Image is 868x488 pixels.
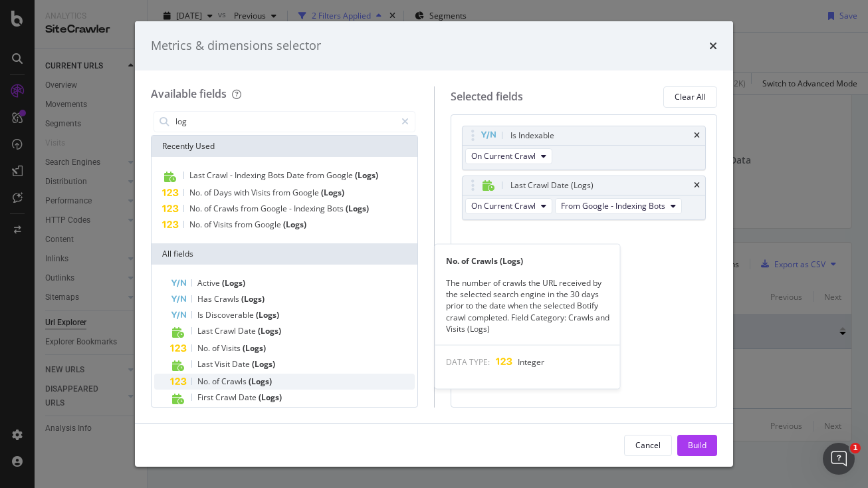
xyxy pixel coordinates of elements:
[709,37,717,55] div: times
[215,392,239,403] span: Crawl
[189,203,204,214] span: No.
[197,358,215,370] span: Last
[462,176,706,220] div: Last Crawl Date (Logs)timesOn Current CrawlFrom Google - Indexing Bots
[189,187,204,198] span: No.
[197,325,215,336] span: Last
[197,376,212,387] span: No.
[306,170,326,181] span: from
[435,255,620,267] div: No. of Crawls (Logs)
[238,325,258,336] span: Date
[205,309,256,320] span: Discoverable
[197,342,212,354] span: No.
[151,37,321,55] div: Metrics & dimensions selector
[510,179,594,192] div: Last Crawl Date (Logs)
[272,187,292,198] span: from
[258,325,281,336] span: (Logs)
[241,203,261,214] span: from
[465,198,552,214] button: On Current Crawl
[823,443,855,475] iframe: Intercom live chat
[235,219,255,230] span: from
[212,342,221,354] span: of
[289,203,294,214] span: -
[197,293,214,305] span: Has
[213,219,235,230] span: Visits
[255,219,283,230] span: Google
[204,203,213,214] span: of
[327,203,346,214] span: Bots
[252,358,275,370] span: (Logs)
[283,219,306,230] span: (Logs)
[215,358,232,370] span: Visit
[294,203,327,214] span: Indexing
[261,203,289,214] span: Google
[151,86,227,101] div: Available fields
[292,187,321,198] span: Google
[694,132,700,140] div: times
[189,170,207,181] span: Last
[234,187,251,198] span: with
[230,170,235,181] span: -
[213,203,241,214] span: Crawls
[346,203,369,214] span: (Logs)
[212,376,221,387] span: of
[213,187,234,198] span: Days
[561,200,665,211] span: From Google - Indexing Bots
[510,129,554,142] div: Is Indexable
[677,435,717,456] button: Build
[663,86,717,108] button: Clear All
[222,277,245,289] span: (Logs)
[435,277,620,334] div: The number of crawls the URL received by the selected search engine in the 30 days prior to the d...
[241,293,265,305] span: (Logs)
[635,439,661,451] div: Cancel
[688,439,706,451] div: Build
[174,112,395,132] input: Search by field name
[675,91,706,102] div: Clear All
[446,356,490,367] span: DATA TYPE:
[235,170,268,181] span: Indexing
[197,392,215,403] span: First
[451,89,523,104] div: Selected fields
[286,170,306,181] span: Date
[214,293,241,305] span: Crawls
[465,148,552,164] button: On Current Crawl
[326,170,355,181] span: Google
[471,200,536,211] span: On Current Crawl
[850,443,861,453] span: 1
[251,187,272,198] span: Visits
[221,342,243,354] span: Visits
[462,126,706,170] div: Is IndexabletimesOn Current Crawl
[197,309,205,320] span: Is
[555,198,682,214] button: From Google - Indexing Bots
[471,150,536,162] span: On Current Crawl
[204,187,213,198] span: of
[152,136,417,157] div: Recently Used
[152,243,417,265] div: All fields
[249,376,272,387] span: (Logs)
[215,325,238,336] span: Crawl
[135,21,733,467] div: modal
[232,358,252,370] span: Date
[355,170,378,181] span: (Logs)
[256,309,279,320] span: (Logs)
[243,342,266,354] span: (Logs)
[204,219,213,230] span: of
[518,356,544,367] span: Integer
[197,277,222,289] span: Active
[268,170,286,181] span: Bots
[624,435,672,456] button: Cancel
[259,392,282,403] span: (Logs)
[239,392,259,403] span: Date
[207,170,230,181] span: Crawl
[694,182,700,189] div: times
[221,376,249,387] span: Crawls
[321,187,344,198] span: (Logs)
[189,219,204,230] span: No.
